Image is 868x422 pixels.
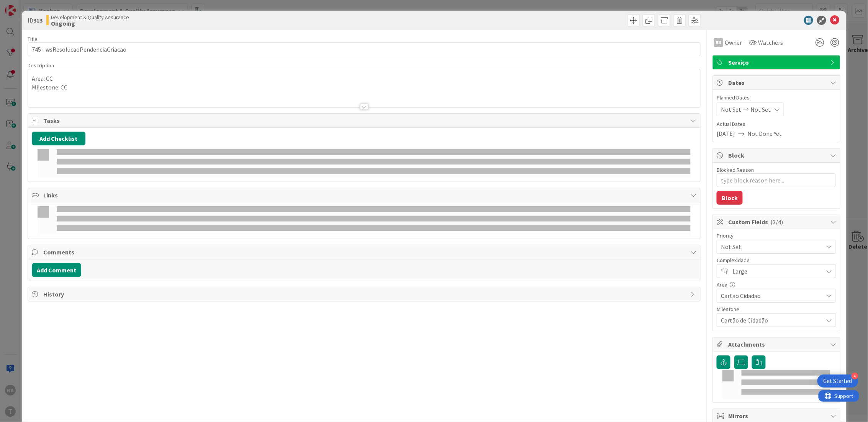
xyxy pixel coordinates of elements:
[28,42,701,56] input: type card name here...
[43,191,687,200] span: Links
[728,411,826,420] span: Mirrors
[717,129,735,138] span: [DATE]
[728,78,826,87] span: Dates
[717,120,836,128] span: Actual Dates
[28,36,38,42] label: Title
[728,58,826,67] span: Serviço
[28,16,43,25] span: ID
[51,20,129,26] b: Ongoing
[824,377,852,385] div: Get Started
[43,290,687,299] span: History
[852,373,858,380] div: 4
[32,74,697,83] p: Area: CC
[33,16,43,24] b: 313
[43,248,687,257] span: Comments
[717,166,754,173] label: Blocked Reason
[28,62,54,69] span: Description
[747,129,782,138] span: Not Done Yet
[728,217,826,226] span: Custom Fields
[721,241,819,252] span: Not Set
[721,315,819,326] span: Cartão de Cidadão
[32,83,697,92] p: Milestone: CC
[717,282,836,287] div: Area
[721,290,819,301] span: Cartão Cidadão
[32,263,81,277] button: Add Comment
[750,105,771,114] span: Not Set
[717,94,836,102] span: Planned Dates
[717,191,743,205] button: Block
[770,218,783,226] span: ( 3/4 )
[817,375,858,388] div: Open Get Started checklist, remaining modules: 4
[714,38,723,47] div: RB
[51,14,129,20] span: Development & Quality Assurance
[721,105,741,114] span: Not Set
[728,151,826,160] span: Block
[32,132,85,145] button: Add Checklist
[717,233,836,238] div: Priority
[758,38,783,47] span: Watchers
[728,340,826,349] span: Attachments
[43,116,687,125] span: Tasks
[717,257,836,263] div: Complexidade
[717,306,836,312] div: Milestone
[732,266,819,277] span: Large
[16,1,35,10] span: Support
[725,38,742,47] span: Owner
